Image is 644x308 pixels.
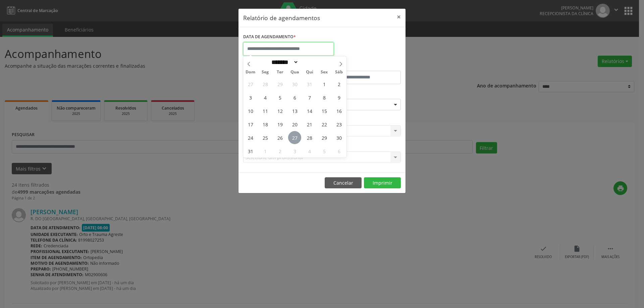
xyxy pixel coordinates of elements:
span: Julho 28, 2025 [259,77,272,90]
span: Julho 27, 2025 [244,77,257,90]
span: Setembro 6, 2025 [332,144,345,158]
button: Cancelar [325,177,362,189]
span: Agosto 20, 2025 [288,118,301,131]
span: Agosto 2, 2025 [332,77,345,90]
h5: Relatório de agendamentos [243,13,320,22]
span: Agosto 8, 2025 [318,91,331,104]
span: Agosto 10, 2025 [244,104,257,117]
span: Agosto 9, 2025 [332,91,345,104]
span: Julho 29, 2025 [273,77,286,90]
span: Agosto 3, 2025 [244,91,257,104]
span: Agosto 11, 2025 [259,104,272,117]
span: Agosto 15, 2025 [318,104,331,117]
span: Agosto 28, 2025 [303,131,316,144]
span: Setembro 5, 2025 [318,144,331,158]
span: Qui [302,70,317,74]
button: Close [392,9,406,25]
span: Sex [317,70,332,74]
label: DATA DE AGENDAMENTO [243,32,296,42]
span: Agosto 16, 2025 [332,104,345,117]
span: Agosto 21, 2025 [303,118,316,131]
button: Imprimir [364,177,401,189]
span: Sáb [332,70,346,74]
span: Agosto 4, 2025 [259,91,272,104]
span: Agosto 12, 2025 [273,104,286,117]
span: Agosto 24, 2025 [244,131,257,144]
span: Agosto 22, 2025 [318,118,331,131]
span: Agosto 13, 2025 [288,104,301,117]
span: Setembro 2, 2025 [273,144,286,158]
span: Agosto 30, 2025 [332,131,345,144]
span: Agosto 31, 2025 [244,144,257,158]
span: Julho 31, 2025 [303,77,316,90]
span: Qua [287,70,302,74]
span: Agosto 29, 2025 [318,131,331,144]
span: Seg [258,70,273,74]
span: Julho 30, 2025 [288,77,301,90]
span: Agosto 26, 2025 [273,131,286,144]
span: Agosto 6, 2025 [288,91,301,104]
span: Setembro 1, 2025 [259,144,272,158]
span: Dom [243,70,258,74]
span: Agosto 19, 2025 [273,118,286,131]
span: Agosto 23, 2025 [332,118,345,131]
input: Year [299,59,321,66]
span: Agosto 17, 2025 [244,118,257,131]
span: Ter [273,70,287,74]
span: Setembro 3, 2025 [288,144,301,158]
span: Agosto 14, 2025 [303,104,316,117]
span: Agosto 18, 2025 [259,118,272,131]
span: Setembro 4, 2025 [303,144,316,158]
select: Month [269,59,299,66]
span: Agosto 1, 2025 [318,77,331,90]
span: Agosto 5, 2025 [273,91,286,104]
span: Agosto 7, 2025 [303,91,316,104]
span: Agosto 25, 2025 [259,131,272,144]
span: Agosto 27, 2025 [288,131,301,144]
label: ATÉ [324,60,401,71]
